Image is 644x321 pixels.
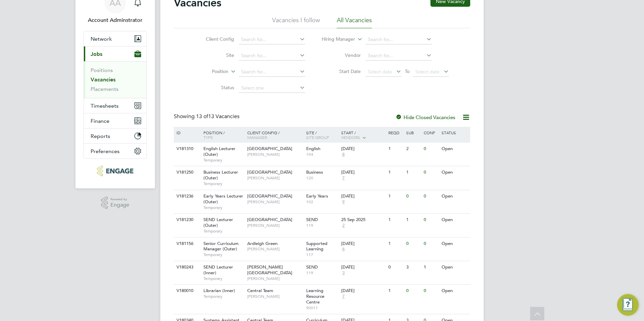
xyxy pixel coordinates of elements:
div: Start / [340,127,387,144]
span: Learning Resource Centre [306,288,324,305]
div: 0 [422,214,440,226]
span: Select date [415,69,440,75]
div: Open [440,214,469,226]
span: Temporary [203,157,244,163]
div: [DATE] [341,241,385,247]
li: Vacancies I follow [272,16,320,28]
span: [GEOGRAPHIC_DATA] [247,146,292,151]
label: Client Config [195,36,234,42]
div: 1 [387,166,404,179]
div: Reqd [387,127,404,138]
span: 13 Vacancies [196,113,239,120]
input: Search for... [239,51,305,61]
span: Type [203,135,213,140]
div: Conf [422,127,440,138]
button: Jobs [84,46,147,61]
label: Vendor [322,52,361,58]
span: 6 [341,246,346,252]
span: Temporary [203,228,244,234]
span: Senior Curriculum Manager (Outer) [203,241,238,252]
div: 1 [405,166,422,179]
div: Status [440,127,469,138]
div: 1 [387,238,404,250]
span: [PERSON_NAME] [247,199,303,205]
div: 25 Sep 2025 [341,217,385,223]
span: [PERSON_NAME] [247,276,303,281]
div: 0 [387,261,404,274]
div: [DATE] [341,288,385,294]
div: 1 [405,214,422,226]
div: Open [440,238,469,250]
span: 8 [341,152,346,157]
span: 13 of [196,113,208,120]
span: Jobs [91,51,102,57]
span: 90011 [306,305,338,311]
div: V181310 [175,143,198,155]
span: 119 [306,270,338,276]
span: Temporary [203,181,244,186]
div: Open [440,190,469,203]
span: Preferences [91,148,120,154]
button: Network [84,31,147,46]
div: 1 [422,261,440,274]
label: Status [195,84,234,91]
span: Engage [110,202,129,208]
div: [DATE] [341,170,385,175]
label: Position [190,68,228,75]
span: SEND [306,217,318,222]
div: V181236 [175,190,198,203]
button: Preferences [84,144,147,158]
span: Temporary [203,294,244,299]
div: V180010 [175,285,198,297]
div: 1 [387,214,404,226]
span: 119 [306,223,338,228]
div: 3 [405,261,422,274]
div: 1 [387,285,404,297]
a: Vacancies [91,76,116,83]
span: Network [91,36,112,42]
span: Temporary [203,276,244,281]
div: Open [440,285,469,297]
div: ID [175,127,198,138]
span: Finance [91,118,109,124]
span: Site Group [306,135,329,140]
span: Account Adminstrator [84,16,147,24]
button: Reports [84,129,147,143]
span: [PERSON_NAME] [247,152,303,157]
input: Search for... [365,51,432,61]
span: Select date [368,69,392,75]
label: Hiring Manager [316,36,355,43]
button: Engage Resource Center [617,294,639,316]
div: 0 [422,166,440,179]
div: V181250 [175,166,198,179]
span: SEND Lecturer (Outer) [203,217,233,228]
label: Hide Closed Vacancies [395,114,455,120]
div: V181230 [175,214,198,226]
span: English Lecturer (Outer) [203,146,235,157]
input: Search for... [365,35,432,44]
a: Placements [91,86,119,92]
div: [DATE] [341,193,385,199]
div: 0 [422,285,440,297]
span: Temporary [203,205,244,210]
span: 104 [306,152,338,157]
li: All Vacancies [337,16,372,28]
div: Showing [174,113,241,120]
span: Ardleigh Green [247,241,278,246]
a: Positions [91,67,113,73]
div: [DATE] [341,146,385,152]
label: Site [195,52,234,58]
span: 7 [341,175,346,181]
span: Early Years [306,193,328,199]
img: protocol-logo-retina.png [97,166,133,176]
span: 2 [341,223,346,228]
div: Jobs [84,61,147,98]
span: Temporary [203,252,244,257]
a: Powered byEngage [101,197,130,209]
div: Open [440,166,469,179]
div: V180243 [175,261,198,274]
div: Client Config / [246,127,304,143]
a: Go to home page [84,166,147,176]
span: Librarian (Inner) [203,288,235,293]
div: 0 [405,238,422,250]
